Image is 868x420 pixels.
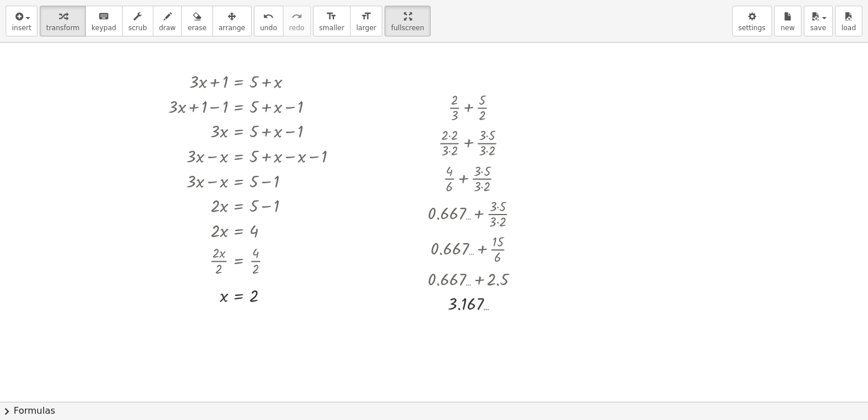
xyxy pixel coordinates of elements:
span: new [781,24,795,32]
button: keyboardkeypad [85,6,123,36]
i: keyboard [98,10,109,23]
span: arrange [219,24,245,32]
span: save [810,24,826,32]
button: load [835,6,862,36]
button: new [774,6,802,36]
button: erase [181,6,212,36]
i: undo [263,10,274,23]
button: undoundo [254,6,283,36]
i: redo [291,10,302,23]
span: erase [187,24,206,32]
span: fullscreen [391,24,424,32]
button: format_sizelarger [350,6,382,36]
button: scrub [122,6,153,36]
span: undo [260,24,277,32]
span: larger [356,24,376,32]
span: redo [289,24,304,32]
button: save [804,6,833,36]
span: draw [159,24,176,32]
button: redoredo [283,6,311,36]
button: draw [153,6,182,36]
span: keypad [91,24,116,32]
span: settings [738,24,766,32]
button: format_sizesmaller [313,6,350,36]
i: format_size [361,10,372,23]
span: smaller [319,24,344,32]
button: insert [6,6,37,36]
span: scrub [128,24,147,32]
button: arrange [212,6,252,36]
button: transform [40,6,86,36]
button: fullscreen [385,6,430,36]
span: insert [12,24,31,32]
button: settings [732,6,772,36]
span: load [841,24,856,32]
i: format_size [326,10,337,23]
span: transform [46,24,80,32]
